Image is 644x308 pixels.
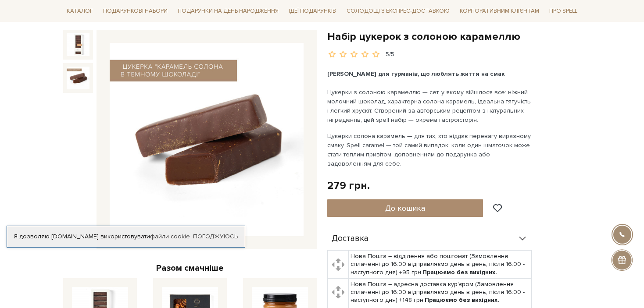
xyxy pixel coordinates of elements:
[67,33,89,56] img: Набір цукерок з солоною карамеллю
[349,251,532,279] td: Нова Пошта – відділення або поштомат (Замовлення сплаченні до 16:00 відправляємо день в день, піс...
[422,269,497,276] b: Працюємо без вихідних.
[174,4,282,18] a: Подарунки на День народження
[150,233,190,240] a: файли cookie
[327,70,505,78] span: [PERSON_NAME] для гурманів, що люблять життя на смак
[385,203,425,213] span: До кошика
[386,50,394,59] div: 5/5
[63,262,317,274] div: Разом смачніше
[343,4,453,18] a: Солодощі з експрес-доставкою
[67,67,89,89] img: Набір цукерок з солоною карамеллю
[63,4,97,18] a: Каталог
[332,235,369,243] span: Доставка
[193,233,238,241] a: Погоджуюсь
[285,4,340,18] a: Ідеї подарунків
[456,4,543,18] a: Корпоративним клієнтам
[425,296,499,304] b: Працюємо без вихідних.
[7,233,245,241] div: Я дозволяю [DOMAIN_NAME] використовувати
[327,179,370,192] div: 279 грн.
[110,43,304,237] img: Набір цукерок з солоною карамеллю
[100,4,171,18] a: Подарункові набори
[327,132,533,167] span: Цукерки солона карамель — для тих, хто віддає перевагу виразному смаку. Spell caramel — той самий...
[546,4,581,18] a: Про Spell
[327,199,483,217] button: До кошика
[327,89,533,124] span: Цукерки з солоною карамеллю — сет, у якому зійшлося все: ніжний молочний шоколад, характерна соло...
[327,30,581,43] h1: Набір цукерок з солоною карамеллю
[349,278,532,306] td: Нова Пошта – адресна доставка кур'єром (Замовлення сплаченні до 16:00 відправляємо день в день, п...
